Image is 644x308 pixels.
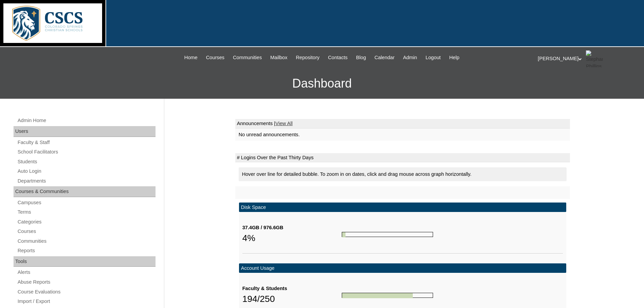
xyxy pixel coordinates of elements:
td: Account Usage [239,263,566,273]
span: Logout [426,54,441,62]
a: Contacts [325,54,351,62]
a: Home [181,54,201,62]
span: Contacts [328,54,348,62]
a: Repository [292,54,323,62]
a: Course Evaluations [17,288,156,296]
a: Faculty & Staff [17,138,156,147]
div: [PERSON_NAME] [538,50,637,67]
a: Courses [17,227,156,236]
a: Admin [400,54,421,62]
div: Courses & Communities [14,186,156,197]
span: Blog [356,54,366,62]
div: Tools [14,256,156,267]
a: Calendar [371,54,398,62]
a: Departments [17,177,156,185]
a: Reports [17,246,156,255]
a: Logout [422,54,444,62]
a: Mailbox [267,54,291,62]
span: Courses [206,54,224,62]
a: Communities [230,54,265,62]
a: Categories [17,218,156,226]
a: Campuses [17,198,156,207]
span: Calendar [375,54,395,62]
div: Hover over line for detailed bubble. To zoom in on dates, click and drag mouse across graph horiz... [239,167,567,181]
a: Students [17,158,156,166]
span: Admin [403,54,417,62]
img: logo-white.png [3,3,102,43]
a: Help [446,54,463,62]
div: Users [14,126,156,137]
span: Help [449,54,459,62]
a: Auto Login [17,167,156,175]
div: 4% [242,231,342,245]
td: Disk Space [239,203,566,212]
a: Courses [202,54,228,62]
img: Stephanie Phillips [586,50,603,67]
a: Admin Home [17,116,156,125]
div: Faculty & Students [242,285,342,292]
span: Home [184,54,197,62]
td: # Logins Over the Past Thirty Days [235,153,570,163]
a: Import / Export [17,297,156,306]
a: Communities [17,237,156,245]
span: Repository [296,54,319,62]
div: 194/250 [242,292,342,306]
a: Blog [353,54,369,62]
a: School Facilitators [17,148,156,156]
td: No unread announcements. [235,128,570,141]
span: Mailbox [270,54,288,62]
a: View All [275,121,292,126]
div: 37.4GB / 976.6GB [242,224,342,231]
td: Announcements | [235,119,570,128]
a: Abuse Reports [17,278,156,286]
span: Communities [233,54,262,62]
a: Terms [17,208,156,216]
a: Alerts [17,268,156,277]
h3: Dashboard [3,68,641,99]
